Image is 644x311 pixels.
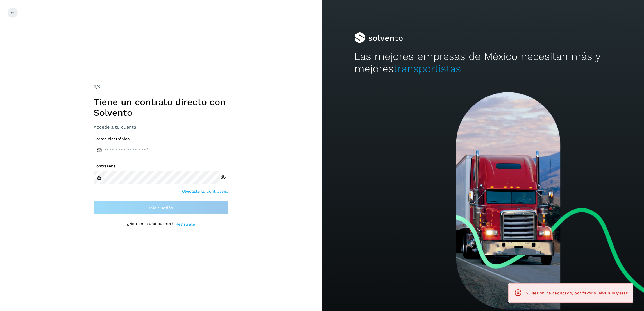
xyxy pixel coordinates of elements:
label: Contraseña [94,164,228,169]
a: Regístrate [176,221,195,227]
a: Olvidaste tu contraseña [182,189,228,194]
span: Inicia sesión [149,206,173,210]
label: Correo electrónico [94,137,228,141]
span: transportistas [394,63,461,75]
p: ¿No tienes una cuenta? [127,221,173,227]
h2: Las mejores empresas de México necesitan más y mejores [354,50,612,75]
div: /2 [94,84,228,90]
span: 2 [94,84,96,90]
h3: Accede a tu cuenta [94,124,228,130]
h1: Tiene un contrato directo con Solvento [94,97,228,118]
button: Inicia sesión [94,201,228,215]
span: Su sesión ha caducado, por favor vuelva a ingresar. [526,291,629,295]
